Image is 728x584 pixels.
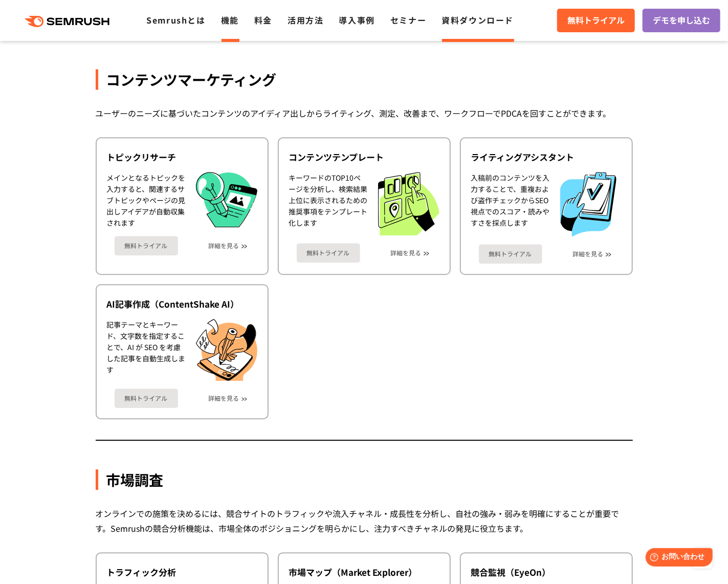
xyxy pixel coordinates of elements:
[471,566,622,578] div: 競合監視（EyeOn）
[96,506,633,536] div: オンラインでの施策を決めるには、競合サイトのトラフィックや流入チャネル・成長性を分析し、自社の強み・弱みを明確にすることが重要です。Semrushの競合分析機能は、市場全体のポジショニングを明ら...
[254,14,272,26] a: 料金
[643,9,720,32] a: デモを申し込む
[196,319,257,381] img: AI記事作成（ContentShake AI）
[390,14,426,26] a: セミナー
[96,69,633,90] div: コンテンツマーケティング
[115,388,178,408] a: 無料トライアル
[288,14,323,26] a: 活用方法
[221,14,239,26] a: 機能
[339,14,375,26] a: 導入事例
[96,106,633,121] div: ユーザーのニーズに基づいたコンテンツのアイディア出しからライティング、測定、改善まで、ワークフローでPDCAを回すことができます。
[107,298,257,310] div: AI記事作成（ContentShake AI）
[297,243,360,263] a: 無料トライアル
[471,172,550,236] div: 入稿前のコンテンツを入力することで、重複および盗作チェックからSEO視点でのスコア・読みやすさを採点します
[209,395,239,402] a: 詳細を見る
[573,250,604,257] a: 詳細を見る
[209,242,239,249] a: 詳細を見る
[653,14,710,27] span: デモを申し込む
[289,172,368,235] div: キーワードのTOP10ページを分析し、検索結果上位に表示されるための推奨事項をテンプレート化します
[637,544,717,573] iframe: Help widget launcher
[567,14,625,27] span: 無料トライアル
[107,172,186,228] div: メインとなるトピックを入力すると、関連するサブトピックやページの見出しアイデアが自動収集されます
[378,172,439,235] img: コンテンツテンプレート
[289,566,439,578] div: 市場マップ（Market Explorer）
[391,249,422,256] a: 詳細を見る
[107,319,186,381] div: 記事テーマとキーワード、文字数を指定することで、AI が SEO を考慮した記事を自動生成します
[471,151,622,163] div: ライティングアシスタント
[115,236,178,255] a: 無料トライアル
[196,172,257,227] img: トピックリサーチ
[107,151,257,163] div: トピックリサーチ
[557,9,635,32] a: 無料トライアル
[560,172,616,236] img: ライティングアシスタント
[289,151,439,163] div: コンテンツテンプレート
[442,14,514,26] a: 資料ダウンロード
[479,244,542,264] a: 無料トライアル
[107,566,257,578] div: トラフィック分析
[146,14,205,26] a: Semrushとは
[96,469,633,490] div: 市場調査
